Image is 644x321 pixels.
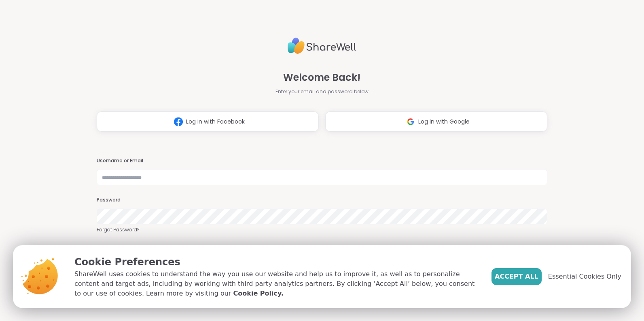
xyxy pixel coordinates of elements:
button: Log in with Google [325,111,547,132]
button: Log in with Facebook [97,111,319,132]
h3: Username or Email [97,157,547,164]
p: Cookie Preferences [74,255,479,269]
span: Log in with Facebook [186,117,245,126]
h3: Password [97,197,547,204]
span: Welcome Back! [283,70,360,85]
img: ShareWell Logomark [171,114,186,129]
span: Accept All [495,272,538,281]
p: ShareWell uses cookies to understand the way you use our website and help us to improve it, as we... [74,269,479,298]
img: ShareWell Logo [288,34,356,57]
img: ShareWell Logomark [403,114,418,129]
span: Log in with Google [418,117,470,126]
a: Forgot Password? [97,226,547,233]
button: Accept All [491,268,542,285]
a: Cookie Policy. [233,289,284,298]
span: Enter your email and password below [275,88,369,95]
span: Essential Cookies Only [548,272,621,281]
